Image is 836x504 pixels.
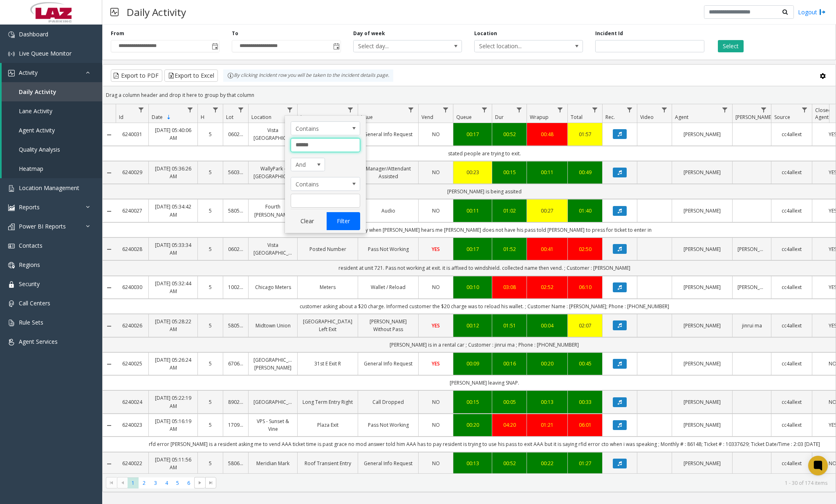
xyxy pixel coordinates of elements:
[776,207,807,215] a: cc4allext
[458,245,487,253] a: 00:17
[8,185,15,192] img: 'icon'
[228,360,243,367] a: 670657
[19,299,50,307] span: Call Centers
[677,421,727,429] a: [PERSON_NAME]
[19,69,38,76] span: Activity
[737,322,766,329] a: jinrui ma
[2,140,102,159] a: Quality Analysis
[154,417,193,433] a: [DATE] 05:16:19 AM
[776,322,807,329] a: cc4allext
[677,283,727,291] a: [PERSON_NAME]
[253,417,292,433] a: VPS - Sunset & Vine
[203,322,218,329] a: 5
[345,104,356,115] a: Lane Filter Menu
[203,245,218,253] a: 5
[458,421,487,429] a: 00:20
[497,130,522,138] a: 00:52
[8,243,15,249] img: 'icon'
[424,168,448,176] a: NO
[2,159,102,178] a: Heatmap
[19,222,66,230] span: Power BI Reports
[424,130,448,138] a: NO
[406,104,417,115] a: Issue Filter Menu
[303,459,353,467] a: Roof Transient Entry
[154,126,193,142] a: [DATE] 05:40:06 AM
[532,398,563,406] a: 00:13
[497,207,522,215] div: 01:02
[363,360,413,367] a: General Info Request
[458,322,487,329] a: 00:12
[2,101,102,121] a: Lane Activity
[363,318,413,333] a: [PERSON_NAME] Without Pass
[353,30,385,37] label: Day of week
[110,2,119,22] img: pageIcon
[737,283,766,291] a: [PERSON_NAME]
[253,241,292,257] a: Vista [GEOGRAPHIC_DATA]
[677,398,727,406] a: [PERSON_NAME]
[497,421,522,429] div: 04:20
[363,245,413,253] a: Pass Not Working
[291,177,346,190] span: Contains
[121,459,143,467] a: 6240022
[532,322,563,329] div: 00:04
[497,283,522,291] a: 03:08
[19,184,79,192] span: Location Management
[677,207,727,215] a: [PERSON_NAME]
[497,168,522,176] div: 00:15
[677,322,727,329] a: [PERSON_NAME]
[228,245,243,253] a: 060253
[776,168,807,176] a: cc4allext
[432,246,440,253] span: YES
[19,318,43,326] span: Rule Sets
[154,280,193,295] a: [DATE] 05:32:44 AM
[475,40,561,52] span: Select location...
[595,30,623,37] label: Incident Id
[677,360,727,367] a: [PERSON_NAME]
[497,245,522,253] div: 01:52
[573,207,597,215] div: 01:40
[154,203,193,218] a: [DATE] 05:34:42 AM
[154,318,193,333] a: [DATE] 05:28:22 AM
[532,459,563,467] div: 00:22
[458,207,487,215] a: 00:11
[424,207,448,215] a: NO
[573,421,597,429] a: 06:01
[573,245,597,253] div: 02:50
[363,459,413,467] a: General Info Request
[474,30,497,37] label: Location
[432,284,440,291] span: NO
[228,283,243,291] a: 100240
[776,421,807,429] a: cc4allext
[532,421,563,429] a: 01:21
[776,245,807,253] a: cc4allext
[19,49,72,57] span: Live Queue Monitor
[121,421,143,429] a: 6240023
[103,361,116,367] a: Collapse Details
[253,203,292,218] a: Fourth [PERSON_NAME]
[532,360,563,367] a: 00:20
[103,208,116,215] a: Collapse Details
[424,360,448,367] a: YES
[432,460,440,467] span: NO
[103,132,116,138] a: Collapse Details
[458,398,487,406] a: 00:15
[497,398,522,406] div: 00:05
[573,360,597,367] a: 00:45
[121,130,143,138] a: 6240031
[589,104,601,115] a: Total Filter Menu
[532,168,563,176] a: 00:11
[228,130,243,138] a: 060253
[573,168,597,176] div: 00:49
[573,459,597,467] a: 01:27
[573,322,597,329] a: 02:07
[332,40,341,52] span: Toggle popup
[303,283,353,291] a: Meters
[8,51,15,57] img: 'icon'
[737,245,766,253] a: [PERSON_NAME]
[719,104,731,115] a: Agent Filter Menu
[424,322,448,329] a: YES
